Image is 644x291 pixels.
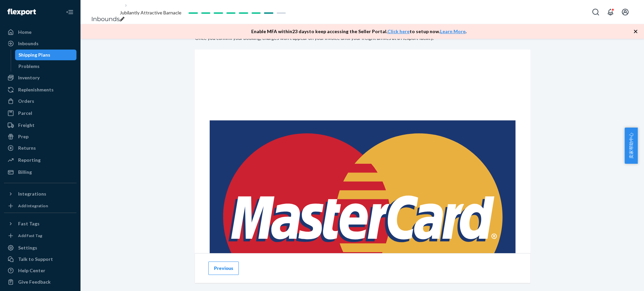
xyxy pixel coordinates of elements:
button: Open account menu [619,5,632,19]
div: Billing [18,169,32,175]
div: Problems [18,63,40,70]
button: Open Search Box [589,5,602,19]
a: Shipping Plans [15,50,77,60]
a: Problems [15,61,77,72]
button: Close Navigation [63,5,76,19]
div: Replenishments [18,86,54,93]
div: Settings [18,244,37,251]
button: 卖家帮助中心 [625,128,638,164]
a: Replenishments [4,84,76,95]
a: Add Integration [4,202,76,210]
a: Inbounds [4,38,76,49]
div: Home [18,29,32,35]
span: Jubilantly Attractive Barnacle [120,10,181,15]
a: Click here [387,28,410,34]
button: Integrations [4,189,76,199]
a: Talk to Support [4,254,76,265]
div: Inbounds [18,40,39,47]
a: Inbounds [91,15,120,23]
a: Learn More [440,28,466,34]
div: Inventory [18,74,40,81]
a: Settings [4,242,76,253]
a: Parcel [4,108,76,119]
div: Help Center [18,267,45,274]
div: Returns [18,145,36,151]
a: Returns [4,143,76,153]
a: Prep [4,131,76,142]
div: Orders [18,98,34,104]
div: Give Feedback [18,279,51,285]
a: Reporting [4,155,76,165]
div: Integrations [18,191,46,197]
div: Freight [18,122,35,129]
button: Fast Tags [4,218,76,229]
div: Parcel [18,110,32,117]
div: Prep [18,133,29,140]
div: Fast Tags [18,220,40,227]
div: Add Integration [18,203,48,209]
a: Billing [4,167,76,177]
button: Previous [208,262,239,275]
button: Give Feedback [4,277,76,287]
div: Shipping Plans [18,52,50,58]
div: Add Fast Tag [18,233,42,238]
a: Inventory [4,72,76,83]
div: Talk to Support [18,256,53,263]
div: Reporting [18,157,41,163]
a: Home [4,27,76,38]
img: Flexport logo [7,9,36,15]
a: Orders [4,96,76,106]
p: Enable MFA within 23 days to keep accessing the Seller Portal. to setup now. . [251,28,467,35]
button: Open notifications [604,5,617,19]
a: Help Center [4,265,76,276]
a: Add Fast Tag [4,232,76,240]
a: Freight [4,120,76,131]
